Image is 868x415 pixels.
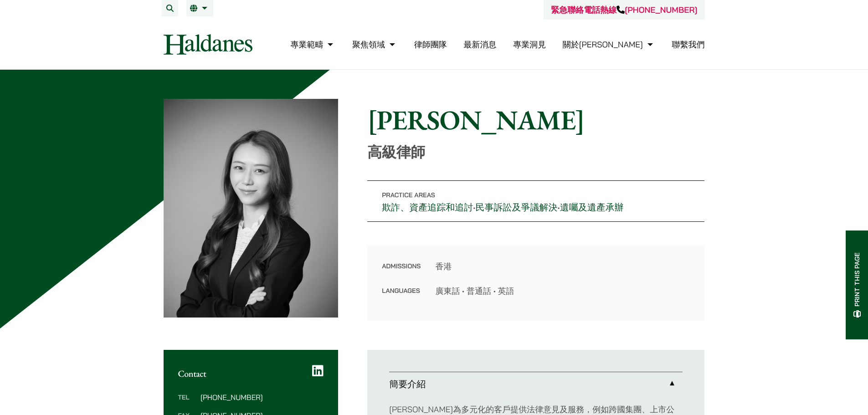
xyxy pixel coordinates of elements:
[476,201,558,213] a: 民事訴訟及爭議解決
[382,285,421,297] dt: Languages
[551,5,697,15] a: 緊急聯絡電話熱線[PHONE_NUMBER]
[200,394,324,401] dd: [PHONE_NUMBER]
[560,201,624,213] a: 遺囑及遺產承辦
[178,394,197,412] dt: Tel
[382,260,421,285] dt: Admissions
[513,39,546,50] a: 專業洞見
[164,34,252,55] img: Logo of Haldanes
[367,143,704,161] p: 高級律師
[190,5,210,12] a: 繁
[178,368,324,379] h2: Contact
[382,191,435,199] span: Practice Areas
[463,39,496,50] a: 最新消息
[367,180,704,222] p: • •
[672,39,705,50] a: 聯繫我們
[389,372,683,396] a: 簡要介紹
[414,39,447,50] a: 律師團隊
[563,39,655,50] a: 關於何敦
[367,103,704,136] h1: [PERSON_NAME]
[435,285,690,297] dd: 廣東話 • 普通話 • 英語
[352,39,397,50] a: 聚焦領域
[290,39,335,50] a: 專業範疇
[435,260,690,272] dd: 香港
[312,364,324,377] a: LinkedIn
[382,201,473,213] a: 欺詐、資產追踪和追討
